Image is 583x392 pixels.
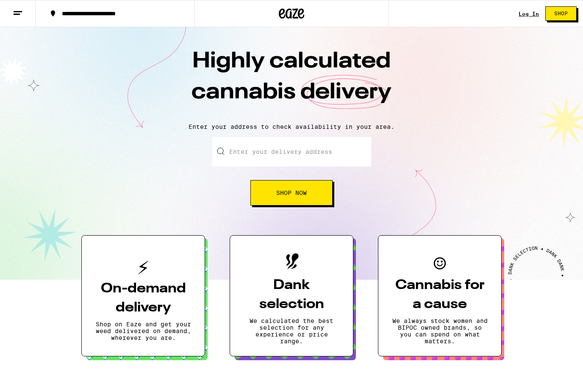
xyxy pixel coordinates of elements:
input: Enter your delivery address [212,137,371,167]
p: Enter your address to check availability in your area. [8,123,575,130]
a: Log In [519,11,539,17]
p: We always stock women and BIPOC owned brands, so you can spend on what matters. [392,317,488,345]
button: On-demand deliveryShop on Eaze and get your weed delivered on demand, wherever you are. [81,235,205,356]
span: Shop Now [276,190,307,196]
h1: Highly calculated cannabis delivery [143,46,440,117]
button: Cannabis for a causeWe always stock women and BIPOC owned brands, so you can spend on what matters. [378,235,502,356]
h3: Dank selection [244,276,339,314]
h3: On-demand delivery [95,279,191,317]
button: Shop Now [250,180,333,206]
p: Shop on Eaze and get your weed delivered on demand, wherever you are. [95,321,191,341]
p: We calculated the best selection for any experience or price range. [244,317,339,345]
button: Shop [545,6,577,21]
span: Shop [554,11,568,16]
a: Shop [539,6,583,21]
button: Dank selectionWe calculated the best selection for any experience or price range. [230,235,353,356]
h3: Cannabis for a cause [392,276,488,314]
